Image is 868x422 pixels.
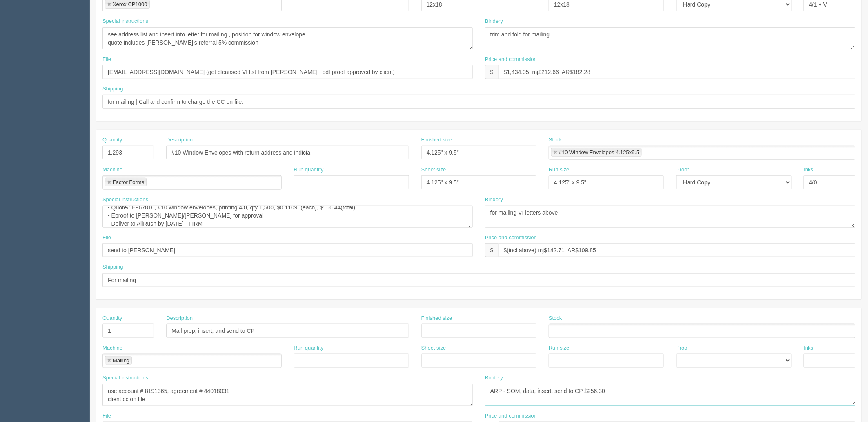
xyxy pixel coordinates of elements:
label: Sheet size [421,166,446,174]
label: Price and commission [485,234,537,242]
label: Sheet size [421,344,446,352]
label: Description [166,136,193,144]
label: Stock [549,314,562,322]
div: $ [485,65,499,79]
label: Machine [102,344,122,352]
label: File [102,234,111,242]
label: Run size [549,166,570,174]
label: Bindery [485,18,503,25]
label: Shipping [102,85,123,93]
label: Price and commission [485,56,537,63]
div: Mailing [113,358,129,363]
label: Description [166,314,193,322]
textarea: for mailing VI letters above [485,206,855,228]
label: Run size [549,344,570,352]
label: Run quantity [294,344,324,352]
label: Run quantity [294,166,324,174]
textarea: **Accounted qty 1750 in quote** See previous sample inside DKT [102,206,473,228]
label: Stock [549,136,562,144]
textarea: ARP - SOM, data, insert, send to CP $245.79 [485,384,855,406]
label: Shipping [102,263,123,271]
div: #10 Window Envelopes 4.125x9.5 [559,150,639,155]
label: Proof [676,166,689,174]
label: Price and commission [485,412,537,420]
label: Inks [804,166,814,174]
label: File [102,412,111,420]
label: Proof [676,344,689,352]
textarea: see address list and insert into letter for mailing , position for window envelope quote includes... [102,27,473,49]
textarea: trim and fold for mailing [485,27,855,49]
label: Special instructions [102,374,148,382]
textarea: use account # 8191365, agreement # 44018031 client cc on file [102,384,473,406]
label: Quantity [102,314,122,322]
div: $ [485,243,499,257]
div: Factor Forms [113,180,144,185]
label: Bindery [485,196,503,204]
label: Special instructions [102,196,148,204]
label: File [102,56,111,63]
label: Special instructions [102,18,148,25]
div: Xerox CP1000 [113,2,147,7]
label: Finished size [421,314,452,322]
label: Finished size [421,136,452,144]
label: Machine [102,166,122,174]
label: Quantity [102,136,122,144]
label: Inks [804,344,814,352]
label: Bindery [485,374,503,382]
